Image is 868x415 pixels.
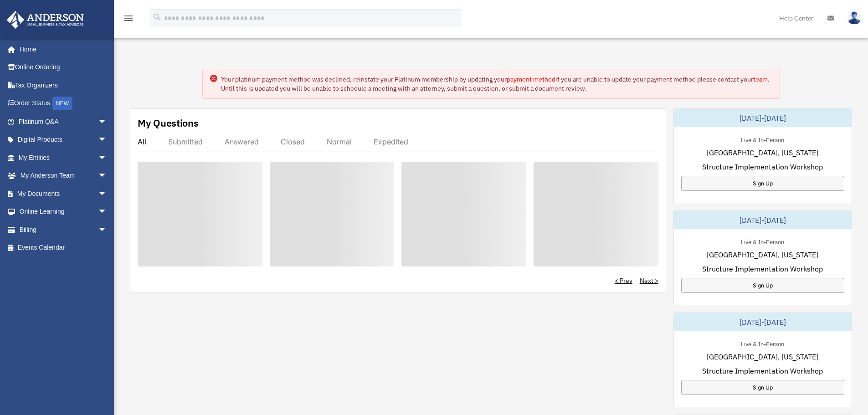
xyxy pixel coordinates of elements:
a: Online Ordering [6,58,121,77]
a: team [753,75,768,83]
span: Structure Implementation Workshop [702,365,823,376]
i: menu [123,13,134,24]
div: My Questions [138,116,199,130]
div: [DATE]-[DATE] [674,313,852,331]
div: Closed [281,137,305,146]
div: [DATE]-[DATE] [674,109,852,127]
a: Digital Productsarrow_drop_down [6,131,121,149]
img: User Pic [847,11,861,25]
span: arrow_drop_down [98,203,116,221]
div: Live & In-Person [734,236,791,246]
span: [GEOGRAPHIC_DATA], [US_STATE] [707,351,818,362]
a: Order StatusNEW [6,94,121,113]
a: My Entitiesarrow_drop_down [6,149,121,167]
div: Your platinum payment method was declined, reinstate your Platinum membership by updating your if... [221,75,772,93]
a: Platinum Q&Aarrow_drop_down [6,113,121,131]
span: arrow_drop_down [98,149,116,167]
div: NEW [52,97,72,110]
span: Structure Implementation Workshop [702,263,823,274]
div: Live & In-Person [734,134,791,144]
span: arrow_drop_down [98,113,116,131]
a: < Prev [615,276,632,285]
a: Home [6,40,116,58]
div: Submitted [168,137,203,146]
a: Events Calendar [6,239,121,257]
a: My Documentsarrow_drop_down [6,184,121,203]
div: Live & In-Person [734,338,791,348]
span: arrow_drop_down [98,184,116,203]
a: Tax Organizers [6,76,121,94]
a: payment method [507,75,555,83]
div: Normal [327,137,352,146]
div: All [138,137,146,146]
a: menu [123,16,134,24]
a: My Anderson Teamarrow_drop_down [6,167,121,185]
span: [GEOGRAPHIC_DATA], [US_STATE] [707,249,818,260]
div: Expedited [374,137,408,146]
i: search [152,12,162,22]
a: Next > [640,276,658,285]
a: Online Learningarrow_drop_down [6,203,121,221]
span: arrow_drop_down [98,167,116,185]
a: Sign Up [681,278,844,293]
img: Anderson Advisors Platinum Portal [4,11,87,29]
a: Sign Up [681,176,844,191]
div: [DATE]-[DATE] [674,211,852,229]
a: Billingarrow_drop_down [6,220,121,239]
div: Answered [225,137,259,146]
a: Sign Up [681,380,844,395]
span: Structure Implementation Workshop [702,161,823,172]
span: arrow_drop_down [98,220,116,239]
span: arrow_drop_down [98,131,116,149]
span: [GEOGRAPHIC_DATA], [US_STATE] [707,147,818,158]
